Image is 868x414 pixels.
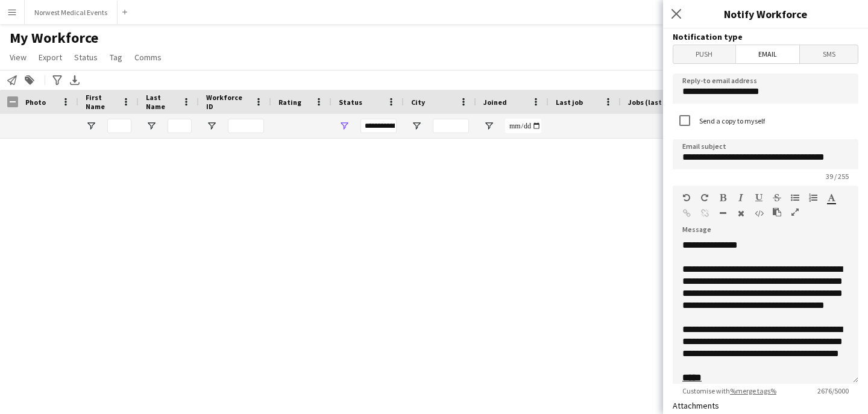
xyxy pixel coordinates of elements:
[673,386,786,395] span: Customise with
[755,209,763,218] button: HTML Code
[5,73,19,87] app-action-btn: Notify workforce
[827,193,835,202] button: Text Color
[773,207,781,217] button: Paste as plain text
[700,193,709,202] button: Redo
[682,193,691,202] button: Undo
[730,386,776,395] a: %merge tags%
[755,193,763,202] button: Underline
[86,121,96,131] button: Open Filter Menu
[433,119,469,133] input: City Filter Input
[25,98,46,107] span: Photo
[719,209,727,218] button: Horizontal Line
[69,49,102,65] a: Status
[206,121,217,131] button: Open Filter Menu
[5,49,31,65] a: View
[74,52,98,63] span: Status
[816,172,858,181] span: 39 / 255
[339,98,362,107] span: Status
[411,98,425,107] span: City
[339,121,350,131] button: Open Filter Menu
[556,98,583,107] span: Last job
[134,52,162,63] span: Comms
[278,98,301,107] span: Rating
[737,209,745,218] button: Clear Formatting
[697,116,765,125] label: Send a copy to myself
[628,98,691,107] span: Jobs (last 90 days)
[809,193,817,202] button: Ordered List
[808,386,858,395] span: 2676 / 5000
[773,193,781,202] button: Strikethrough
[146,121,157,131] button: Open Filter Menu
[791,207,799,217] button: Fullscreen
[736,45,800,63] span: Email
[22,73,37,87] app-action-btn: Add to tag
[10,29,98,47] span: My Workforce
[86,93,117,111] span: First Name
[34,49,67,65] a: Export
[130,49,166,65] a: Comms
[146,93,177,111] span: Last Name
[719,193,727,202] button: Bold
[483,98,507,107] span: Joined
[107,119,131,133] input: First Name Filter Input
[25,1,118,24] button: Norwest Medical Events
[663,6,868,22] h3: Notify Workforce
[39,52,62,63] span: Export
[411,121,422,131] button: Open Filter Menu
[483,121,494,131] button: Open Filter Menu
[206,93,250,111] span: Workforce ID
[505,119,541,133] input: Joined Filter Input
[50,73,64,87] app-action-btn: Advanced filters
[673,31,858,42] h3: Notification type
[105,49,127,65] a: Tag
[68,73,82,87] app-action-btn: Export XLSX
[737,193,745,202] button: Italic
[673,400,719,411] label: Attachments
[800,45,858,63] span: SMS
[673,45,735,63] span: Push
[110,52,122,63] span: Tag
[168,119,192,133] input: Last Name Filter Input
[791,193,799,202] button: Unordered List
[228,119,264,133] input: Workforce ID Filter Input
[10,52,27,63] span: View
